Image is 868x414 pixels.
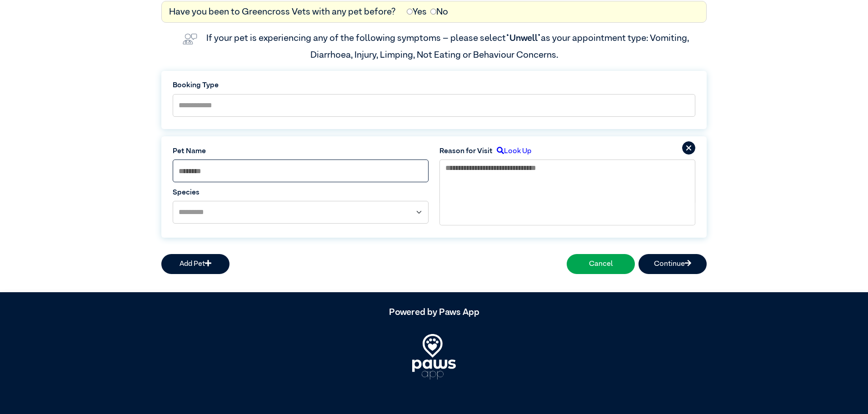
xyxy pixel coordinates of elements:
[161,254,229,274] button: Add Pet
[407,5,427,19] label: Yes
[506,34,541,43] span: “Unwell”
[493,146,531,157] label: Look Up
[179,30,201,48] img: vet
[161,307,707,318] h5: Powered by Paws App
[173,146,429,157] label: Pet Name
[567,254,635,274] button: Cancel
[206,34,691,59] label: If your pet is experiencing any of the following symptoms – please select as your appointment typ...
[430,5,448,19] label: No
[169,5,396,19] label: Have you been to Greencross Vets with any pet before?
[430,9,436,15] input: No
[639,254,707,274] button: Continue
[173,187,429,198] label: Species
[407,9,413,15] input: Yes
[412,334,456,379] img: PawsApp
[439,146,493,157] label: Reason for Visit
[173,80,695,91] label: Booking Type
